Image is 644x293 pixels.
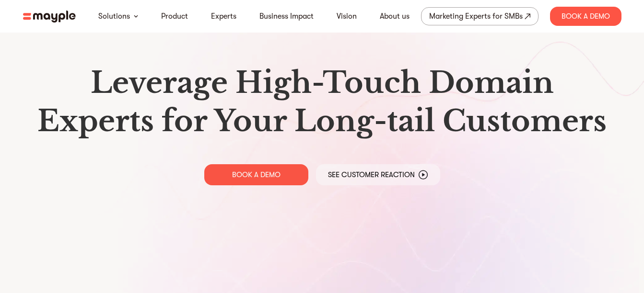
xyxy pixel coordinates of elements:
img: arrow-down [134,15,138,18]
a: Vision [337,11,357,22]
div: Book A Demo [550,7,621,26]
div: Marketing Experts for SMBs [429,10,523,23]
a: Solutions [98,11,130,22]
a: Experts [211,11,236,22]
a: Marketing Experts for SMBs [421,7,539,25]
a: BOOK A DEMO [204,164,308,185]
p: See Customer Reaction [328,170,415,180]
a: Product [161,11,188,22]
a: See Customer Reaction [316,164,440,185]
a: Business Impact [259,11,314,22]
a: About us [380,11,410,22]
img: mayple-logo [23,11,76,23]
p: BOOK A DEMO [232,170,281,180]
h1: Leverage High-Touch Domain Experts for Your Long-tail Customers [31,64,614,140]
